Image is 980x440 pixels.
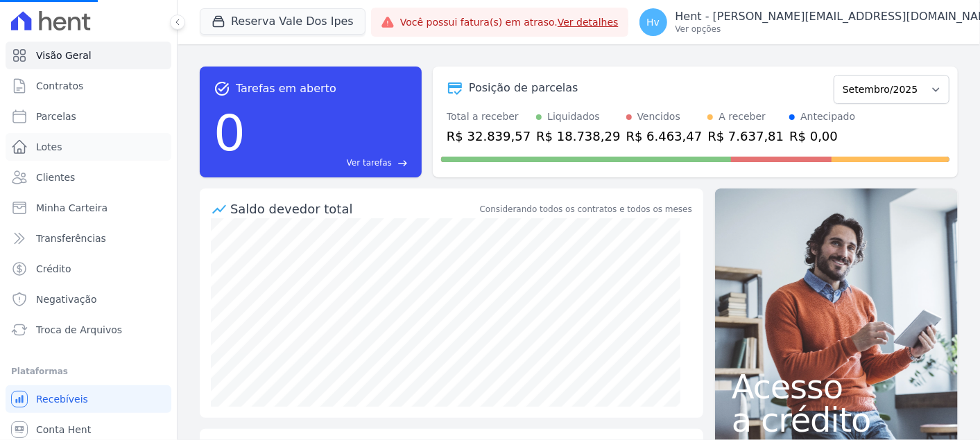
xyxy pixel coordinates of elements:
[36,140,62,154] span: Lotes
[36,323,122,337] span: Troca de Arquivos
[626,127,703,146] div: R$ 6.463,47
[536,127,620,146] div: R$ 18.738,29
[11,363,166,380] div: Plataformas
[36,292,97,306] span: Negativação
[36,201,108,215] span: Minha Carteira
[251,157,408,169] a: Ver tarefas east
[214,97,246,169] div: 0
[732,403,941,437] span: a crédito
[6,103,171,130] a: Parcelas
[400,15,619,30] span: Você possui fatura(s) em atraso.
[230,200,477,218] div: Saldo devedor total
[36,49,92,62] span: Visão Geral
[637,109,680,124] div: Vencidos
[732,370,941,403] span: Acesso
[6,285,171,313] a: Negativação
[200,8,366,35] button: Reserva Vale Dos Ipes
[6,42,171,69] a: Visão Geral
[6,72,171,100] a: Contratos
[36,79,83,93] span: Contratos
[646,17,660,27] span: Hv
[800,109,855,124] div: Antecipado
[397,158,408,168] span: east
[719,109,766,124] div: A receber
[6,164,171,191] a: Clientes
[36,170,75,184] span: Clientes
[789,127,855,146] div: R$ 0,00
[6,316,171,344] a: Troca de Arquivos
[36,392,88,406] span: Recebíveis
[36,262,71,276] span: Crédito
[236,80,336,97] span: Tarefas em aberto
[707,127,784,146] div: R$ 7.637,81
[214,80,230,97] span: task_alt
[36,423,91,437] span: Conta Hent
[480,203,692,215] div: Considerando todos os contratos e todos os meses
[547,109,600,124] div: Liquidados
[6,194,171,222] a: Minha Carteira
[36,109,76,123] span: Parcelas
[469,80,578,96] div: Posição de parcelas
[6,385,171,413] a: Recebíveis
[6,133,171,161] a: Lotes
[558,17,619,28] a: Ver detalhes
[6,225,171,252] a: Transferências
[447,109,531,124] div: Total a receber
[447,127,531,146] div: R$ 32.839,57
[6,255,171,283] a: Crédito
[36,231,106,245] span: Transferências
[347,157,392,169] span: Ver tarefas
